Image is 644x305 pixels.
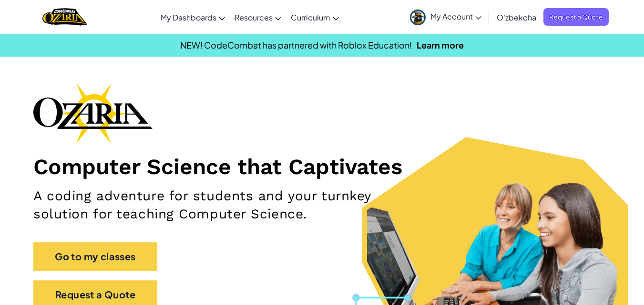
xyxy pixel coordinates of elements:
h2: A coding adventure for students and your turnkey solution for teaching Computer Science. [33,187,420,223]
a: Learn more [417,39,464,50]
a: Go to my classes [33,242,157,271]
img: Ozaria branding logo [33,83,153,144]
span: NEW! CodeCombat has partnered with Roblox Education! [180,39,412,50]
a: Ozaria by CodeCombat logo [42,7,87,27]
img: Home [42,7,87,27]
span: Resources [235,12,273,22]
a: My Account [405,2,486,32]
a: My Dashboards [156,4,230,30]
span: My Account [430,11,481,21]
a: Request a Quote [543,8,609,26]
span: Curriculum [291,12,330,22]
a: Resources [230,4,286,30]
img: avatar [410,10,426,25]
a: Curriculum [286,4,344,30]
a: O'zbekcha [492,4,541,30]
span: O'zbekcha [497,12,536,22]
h1: Computer Science that Captivates [33,153,611,180]
span: My Dashboards [161,12,216,22]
